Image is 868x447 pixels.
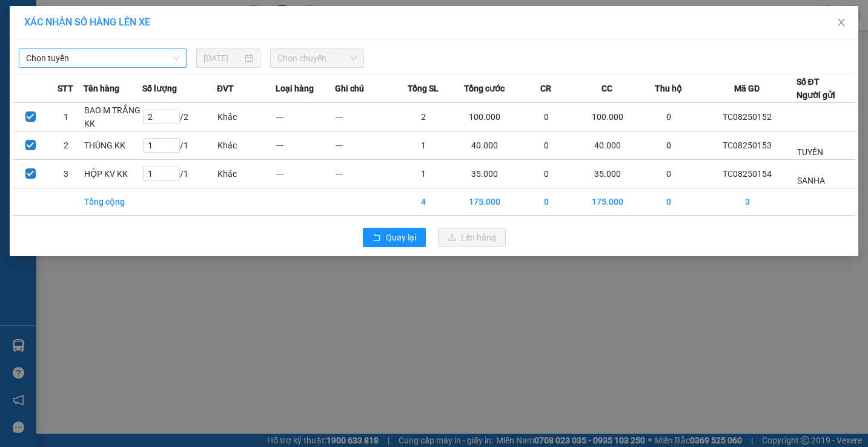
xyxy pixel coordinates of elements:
[24,16,150,28] span: XÁC NHẬN SỐ HÀNG LÊN XE
[26,49,179,67] span: Chọn tuyến
[142,82,177,95] span: Số lượng
[335,160,394,188] td: ---
[363,228,426,247] button: rollbackQuay lại
[517,160,575,188] td: 0
[408,82,439,95] span: Tổng SL
[84,131,142,160] td: THÙNG KK
[84,103,142,131] td: BAO M TRẮNG KK
[394,188,452,216] td: 4
[698,131,797,160] td: TC08250153
[48,103,83,131] td: 1
[837,18,846,27] span: close
[575,131,639,160] td: 40.000
[453,160,517,188] td: 35.000
[84,82,119,95] span: Tên hàng
[386,231,416,244] span: Quay lại
[517,103,575,131] td: 0
[335,82,364,95] span: Ghi chú
[217,82,234,95] span: ĐVT
[540,82,551,95] span: CR
[639,188,698,216] td: 0
[698,103,797,131] td: TC08250152
[204,51,242,65] input: 13/08/2025
[734,82,760,95] span: Mã GD
[373,233,381,243] span: rollback
[453,131,517,160] td: 40.000
[276,160,334,188] td: ---
[276,103,334,131] td: ---
[698,160,797,188] td: TC08250154
[438,228,506,247] button: uploadLên hàng
[394,103,452,131] td: 2
[639,103,698,131] td: 0
[142,103,217,131] td: / 2
[797,75,835,102] div: Số ĐT Người gửi
[58,82,73,95] span: STT
[48,131,83,160] td: 2
[797,176,825,185] span: SANHA
[394,160,452,188] td: 1
[453,188,517,216] td: 175.000
[335,103,394,131] td: ---
[142,160,217,188] td: / 1
[335,131,394,160] td: ---
[217,103,276,131] td: Khác
[575,160,639,188] td: 35.000
[276,131,334,160] td: ---
[84,160,142,188] td: HỘP KV KK
[277,49,357,67] span: Chọn chuyến
[575,188,639,216] td: 175.000
[824,6,858,40] button: Close
[655,82,682,95] span: Thu hộ
[48,160,83,188] td: 3
[217,131,276,160] td: Khác
[142,131,217,160] td: / 1
[601,82,612,95] span: CC
[698,188,797,216] td: 3
[575,103,639,131] td: 100.000
[453,103,517,131] td: 100.000
[517,188,575,216] td: 0
[517,131,575,160] td: 0
[84,188,142,216] td: Tổng cộng
[797,147,823,157] span: TUYỀN
[217,160,276,188] td: Khác
[639,131,698,160] td: 0
[276,82,314,95] span: Loại hàng
[639,160,698,188] td: 0
[394,131,452,160] td: 1
[464,82,505,95] span: Tổng cước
